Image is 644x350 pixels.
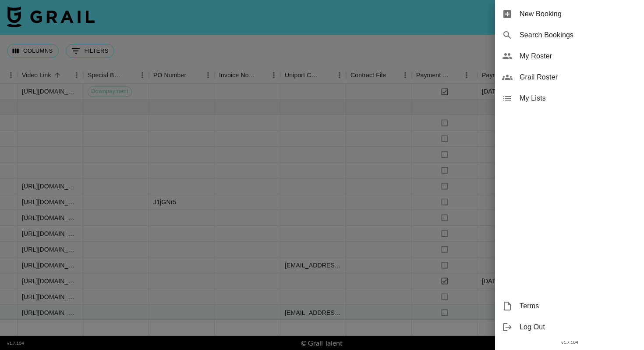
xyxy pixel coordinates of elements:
[495,25,644,46] div: Search Bookings
[495,67,644,88] div: Grail Roster
[520,30,637,40] span: Search Bookings
[495,4,644,25] div: New Booking
[520,51,637,61] span: My Roster
[520,72,637,83] span: Grail Roster
[495,338,644,347] div: v 1.7.104
[520,301,637,311] span: Terms
[520,93,637,104] span: My Lists
[495,317,644,338] div: Log Out
[495,296,644,317] div: Terms
[520,322,637,332] span: Log Out
[495,88,644,109] div: My Lists
[520,9,637,19] span: New Booking
[495,46,644,67] div: My Roster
